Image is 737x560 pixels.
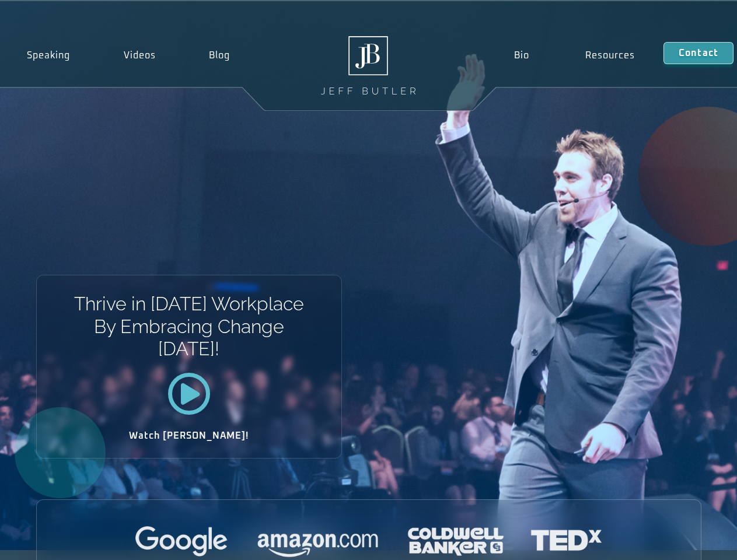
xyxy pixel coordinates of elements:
h2: Watch [PERSON_NAME]! [78,431,301,440]
a: Blog [182,42,257,69]
a: Bio [485,42,557,69]
a: Videos [97,42,183,69]
a: Resources [557,42,663,69]
nav: Menu [485,42,663,69]
span: Contact [679,48,718,58]
a: Contact [663,42,733,64]
h1: Thrive in [DATE] Workplace By Embracing Change [DATE]! [73,293,305,360]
